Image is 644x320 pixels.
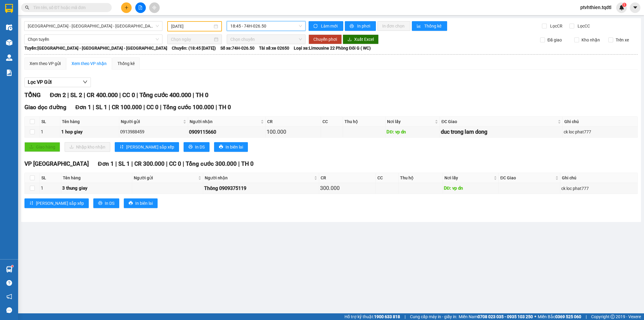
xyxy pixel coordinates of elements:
span: down [83,80,88,84]
span: Người gửi [134,175,197,181]
span: notification [6,294,12,299]
span: Loại xe: Limousine 22 Phòng Đôi G ( WC) [294,45,371,51]
span: Đơn 1 [75,104,91,111]
span: | [136,91,138,99]
th: Thu hộ [399,173,443,183]
span: printer [98,201,102,206]
strong: 0708 023 035 - 0935 103 250 [478,314,533,319]
div: ck loc phat777 [561,185,636,192]
div: 1 hop giay [61,129,118,136]
input: Chọn ngày [171,36,213,43]
span: | [93,104,94,111]
span: | [109,104,110,111]
span: Chọn chuyến [230,35,302,44]
span: CC 0 [122,91,135,99]
span: In DS [105,200,114,207]
div: Xem theo VP nhận [72,60,107,67]
span: In biên lai [135,200,153,207]
span: Tổng cước 100.000 [163,104,214,111]
span: | [238,160,240,167]
span: search [25,5,29,10]
div: duc trong lam dong [441,128,562,136]
span: Lọc CC [575,23,591,29]
button: printerIn phơi [345,21,376,31]
button: syncLàm mới [309,21,343,31]
button: Lọc VP Gửi [24,77,91,87]
div: DĐ: vp dn [444,185,498,192]
span: Hỗ trợ kỹ thuật: [344,313,400,320]
span: printer [219,145,223,149]
span: | [67,91,69,99]
strong: 1900 633 818 [374,314,400,319]
span: CR 400.000 [87,91,118,99]
img: logo-vxr [5,4,13,13]
div: 300.000 [320,184,375,192]
span: Số xe: 74H-026.50 [220,45,255,51]
span: printer [129,201,133,206]
th: Ghi chú [563,117,638,127]
button: file-add [135,2,146,13]
span: question-circle [6,280,12,286]
button: In đơn chọn [377,21,410,31]
th: SL [40,117,60,127]
button: printerIn biên lai [214,142,248,152]
button: bar-chartThống kê [412,21,447,31]
span: | [131,160,133,167]
span: Đơn 1 [98,160,114,167]
span: Giao dọc đường [24,104,66,111]
span: SL 2 [70,91,82,99]
span: sort-ascending [29,201,34,206]
span: Tổng cước 300.000 [186,160,237,167]
b: Tuyến: [GEOGRAPHIC_DATA] - [GEOGRAPHIC_DATA] - [GEOGRAPHIC_DATA] [24,46,167,51]
span: Làm mới [321,23,338,29]
th: CR [266,117,321,127]
div: 0913988459 [120,129,187,136]
span: | [143,104,145,111]
span: Trên xe [613,37,631,43]
span: | [183,160,184,167]
div: ck loc phat777 [564,129,636,135]
span: Kho nhận [579,37,602,43]
span: Người nhận [205,175,313,181]
button: aim [149,2,160,13]
span: printer [188,145,193,149]
div: Thông 0909375119 [204,184,318,192]
th: CC [321,117,343,127]
div: Xem theo VP gửi [30,60,61,67]
span: sync [313,24,319,29]
span: | [166,160,168,167]
span: CR 300.000 [134,160,165,167]
div: Thống kê [117,60,135,67]
sup: 1 [11,265,13,267]
button: downloadNhập kho nhận [65,142,110,152]
span: | [84,91,85,99]
button: caret-down [630,2,640,13]
th: Tên hàng [61,173,132,183]
span: | [216,104,217,111]
button: printerIn DS [184,142,210,152]
span: aim [152,5,156,10]
div: 1 [41,129,59,136]
span: Lọc VP Gửi [28,78,52,86]
span: | [193,91,194,99]
span: CC 0 [146,104,159,111]
img: icon-new-feature [619,5,624,10]
div: 0909115660 [189,128,265,136]
span: ptvhthien.tqdtl [575,4,616,11]
span: Tài xế: xe 02650 [259,45,289,51]
img: warehouse-icon [6,54,12,61]
span: bar-chart [417,24,422,29]
span: Tổng cước 400.000 [139,91,191,99]
span: TỔNG [24,91,41,99]
button: plus [121,2,132,13]
span: sort-ascending [120,145,124,149]
button: uploadGiao hàng [24,142,60,152]
span: Miền Nam [459,313,533,320]
span: TH 0 [196,91,208,99]
span: SL 1 [96,104,107,111]
span: Nơi lấy [387,118,434,125]
span: ĐC Giao [500,175,554,181]
span: TH 0 [241,160,254,167]
th: CC [376,173,399,183]
img: warehouse-icon [6,39,12,46]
